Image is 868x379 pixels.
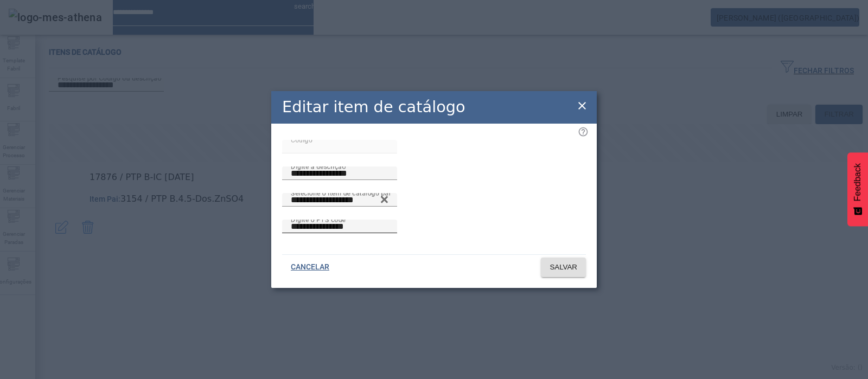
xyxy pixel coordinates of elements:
[853,163,863,201] span: Feedback
[291,162,346,170] mat-label: Digite a descrição
[291,194,388,207] input: Number
[282,258,338,277] button: CANCELAR
[291,136,312,143] mat-label: Código
[282,95,465,119] h2: Editar item de catálogo
[541,258,586,277] button: SALVAR
[291,215,346,223] mat-label: Digite o PTS code
[550,262,577,273] span: SALVAR
[291,189,391,196] mat-label: Selecione o item de catálogo pai
[291,262,329,273] span: CANCELAR
[847,152,868,226] button: Feedback - Mostrar pesquisa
